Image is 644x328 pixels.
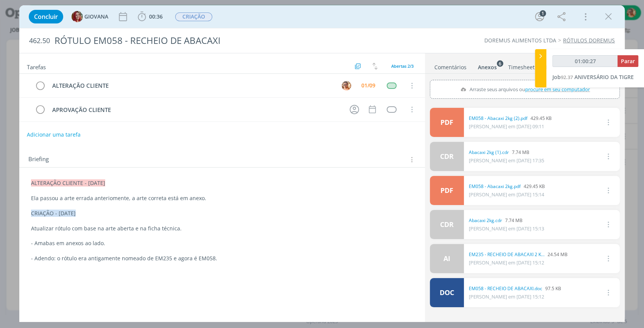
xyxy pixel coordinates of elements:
[49,81,334,90] div: ALTERAÇÃO CLIENTE
[175,12,213,22] button: CRIAÇÃO
[469,217,502,224] a: Abacaxi 2kg.cdr
[469,149,509,156] a: Abacaxi 2kg (1).cdr
[342,81,351,90] img: V
[469,225,544,232] span: [PERSON_NAME] em [DATE] 15:13
[149,13,163,20] span: 00:36
[508,60,535,71] a: Timesheet
[434,60,467,71] a: Comentários
[469,183,545,190] div: 429.45 KB
[31,210,76,217] span: CRIAÇÃO - [DATE]
[563,37,615,44] a: RÓTULOS DOREMUS
[72,11,83,22] img: G
[391,63,414,69] span: Abertas 2/3
[497,60,503,67] sup: 6
[469,157,544,164] span: [PERSON_NAME] em [DATE] 17:35
[430,210,464,239] a: CDR
[469,285,561,292] div: 97.5 KB
[469,217,544,224] div: 7.74 MB
[19,5,625,322] div: dialog
[469,183,521,190] a: EM058 - Abacaxi 2kg.pdf
[469,115,527,122] a: EM058 - Abacaxi 2kg (2).pdf
[372,63,378,70] img: arrow-down-up.svg
[469,115,552,122] div: 429.45 KB
[430,176,464,205] a: PDF
[51,31,368,50] div: RÓTULO EM058 - RECHEIO DE ABACAXI
[341,80,352,91] button: V
[175,12,212,21] span: CRIAÇÃO
[469,251,544,258] a: EM235 - RECHEIO DE ABACAXI 2 KG [URL]
[525,86,590,93] span: procure em seu computador
[469,285,542,292] a: EM058 - RECHEIO DE ABACAXI.doc
[31,179,105,187] span: ALTERAÇÃO CLIENTE - [DATE]
[478,64,497,71] div: Anexos
[469,251,568,258] div: 24.54 MB
[31,239,413,247] p: - Amabas em anexos ao lado.
[29,10,63,23] button: Concluir
[84,14,108,19] span: GIOVANA
[534,11,546,23] button: 1
[28,155,49,165] span: Briefing
[457,84,592,94] label: Arraste seus arquivos ou
[469,149,544,156] div: 7.74 MB
[49,105,342,115] div: APROVAÇÃO CLIENTE
[29,37,50,45] span: 462.50
[561,74,573,81] span: 92.37
[574,73,634,81] span: ANIVERSÁRIO DA TIGRE
[469,293,544,300] span: [PERSON_NAME] em [DATE] 15:12
[31,225,413,232] p: Atualizar rótulo com base na arte aberta e na ficha técnica.
[34,14,58,20] span: Concluir
[484,37,556,44] a: DOREMUS ALIMENTOS LTDA
[540,10,546,17] div: 1
[31,255,413,262] p: - Adendo: o rótulo era antigamente nomeado de EM235 e agora é EM058.
[430,142,464,171] a: CDR
[430,244,464,273] a: AI
[469,123,544,130] span: [PERSON_NAME] em [DATE] 09:11
[26,128,81,141] button: Adicionar uma tarefa
[361,83,375,88] div: 01/09
[72,11,108,22] button: GGIOVANA
[552,73,634,81] a: Job92.37ANIVERSÁRIO DA TIGRE
[621,58,635,65] span: Parar
[430,278,464,307] a: DOC
[430,108,464,137] a: PDF
[469,191,544,198] span: [PERSON_NAME] em [DATE] 15:14
[31,194,413,202] p: Ela passou a arte errada anteriomente, a arte correta está em anexo.
[27,62,46,71] span: Tarefas
[136,11,165,23] button: 00:36
[469,259,544,266] span: [PERSON_NAME] em [DATE] 15:12
[618,55,638,67] button: Parar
